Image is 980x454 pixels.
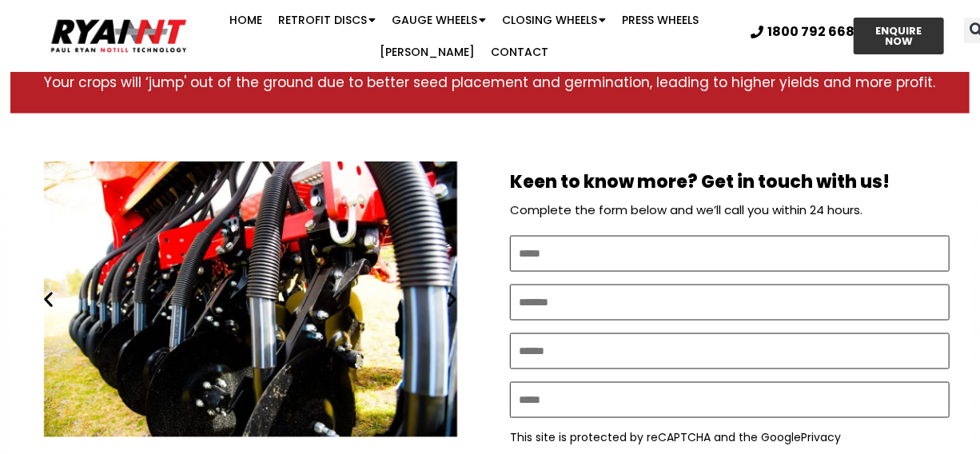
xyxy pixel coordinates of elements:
[767,26,855,38] span: 1800 792 668
[30,161,470,437] div: Slides
[190,4,739,68] nav: Menu
[372,36,484,68] a: [PERSON_NAME]
[615,4,707,36] a: Press Wheels
[384,4,495,36] a: Gauge Wheels
[484,36,557,68] a: Contact
[495,4,615,36] a: Closing Wheels
[30,161,470,437] div: Ryan NT (RFM NT) Ryan Tyne cultivator tine with Disc
[510,199,950,221] p: Complete the form below and we’ll call you within 24 hours.
[854,18,945,54] a: ENQUIRE NOW
[751,26,855,38] a: 1800 792 668
[271,4,384,36] a: Retrofit Discs
[48,14,190,58] img: Ryan NT logo
[510,173,950,191] h2: Keen to know more? Get in touch with us!
[30,161,470,437] div: 7 / 15
[222,4,271,36] a: Home
[45,73,936,92] span: Your crops will ‘jump' out of the ground due to better seed placement and germination, leading to...
[868,26,930,46] span: ENQUIRE NOW
[442,289,462,309] div: Next slide
[38,289,58,309] div: Previous slide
